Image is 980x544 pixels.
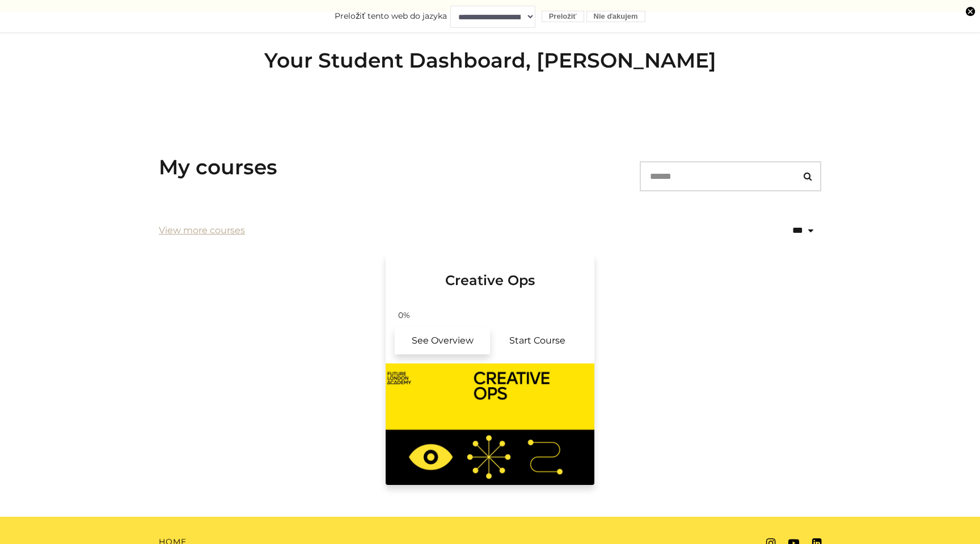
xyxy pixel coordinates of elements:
button: Preložiť [542,11,584,23]
a: Creative Ops [386,254,594,303]
a: Creative Ops: See Overview [395,327,490,354]
span: 0% [390,309,417,321]
button: Nie ďakujem [586,11,645,23]
h3: My courses [159,155,277,179]
h2: Your Student Dashboard, [PERSON_NAME] [159,48,821,73]
select: status [743,216,821,245]
form: Preložiť tento web do jazyka [11,5,969,27]
a: View more courses [159,224,245,237]
h3: Creative Ops [399,254,581,289]
a: Creative Ops: Resume Course [490,327,585,354]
